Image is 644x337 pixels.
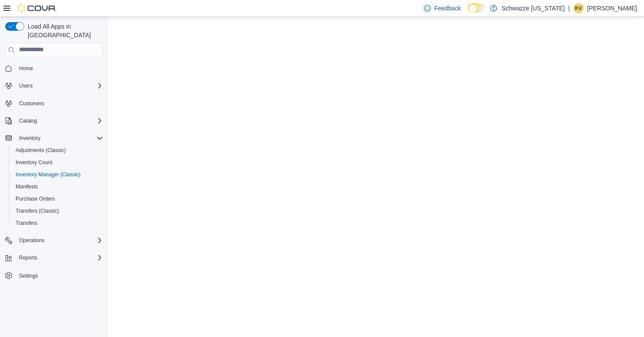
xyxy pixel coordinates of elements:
span: Operations [16,235,103,246]
span: Users [19,82,33,89]
span: Purchase Orders [12,194,103,204]
a: Transfers [12,218,41,228]
span: Transfers [12,218,103,228]
p: [PERSON_NAME] [587,3,637,13]
button: Inventory Count [9,156,107,168]
button: Inventory [16,133,44,143]
button: Settings [2,269,107,282]
button: Inventory [2,132,107,144]
button: Reports [16,253,41,263]
button: Reports [2,252,107,264]
span: Home [16,63,103,74]
a: Settings [16,271,41,281]
span: Feedback [434,4,461,13]
a: Purchase Orders [12,194,59,204]
span: Inventory Count [16,159,52,166]
span: Transfers [16,220,37,227]
a: Transfers (Classic) [12,206,62,216]
button: Operations [16,235,48,246]
a: Home [16,63,36,74]
span: Dark Mode [468,13,468,13]
button: Catalog [16,116,40,126]
span: Users [16,81,103,91]
button: Customers [2,97,107,110]
span: Reports [16,253,103,263]
button: Transfers (Classic) [9,205,107,217]
button: Operations [2,234,107,246]
button: Home [2,62,107,75]
button: Users [2,80,107,92]
img: Cova [17,4,56,13]
span: Transfers (Classic) [12,206,103,216]
span: Manifests [12,181,103,192]
span: Purchase Orders [16,195,55,202]
button: Users [16,81,36,91]
a: Adjustments (Classic) [12,145,69,156]
a: Customers [16,98,48,109]
button: Purchase Orders [9,193,107,205]
button: Inventory Manager (Classic) [9,168,107,181]
span: Settings [16,270,103,281]
span: Adjustments (Classic) [16,147,66,154]
input: Dark Mode [468,3,486,13]
span: Inventory Manager (Classic) [16,171,81,178]
button: Adjustments (Classic) [9,144,107,156]
span: Load All Apps in [GEOGRAPHIC_DATA] [24,22,103,39]
span: Home [19,65,33,72]
p: Schwazze [US_STATE] [501,3,565,13]
button: Manifests [9,181,107,193]
nav: Complex example [5,58,103,305]
button: Catalog [2,115,107,127]
span: Inventory Manager (Classic) [12,169,103,180]
span: Customers [16,98,103,109]
span: Inventory Count [12,157,103,168]
span: Inventory [19,135,40,142]
a: Manifests [12,181,41,192]
p: | [568,3,570,13]
span: Catalog [19,117,37,124]
span: Reports [19,254,37,261]
span: Customers [19,100,44,107]
span: KV [575,3,582,13]
a: Inventory Manager (Classic) [12,169,84,180]
span: Adjustments (Classic) [12,145,103,156]
span: Operations [19,237,45,244]
span: Transfers (Classic) [16,207,59,214]
button: Transfers [9,217,107,229]
span: Inventory [16,133,103,143]
a: Inventory Count [12,157,56,168]
div: Kristine Valdez [573,3,584,13]
span: Manifests [16,183,38,190]
span: Settings [19,272,38,279]
span: Catalog [16,116,103,126]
